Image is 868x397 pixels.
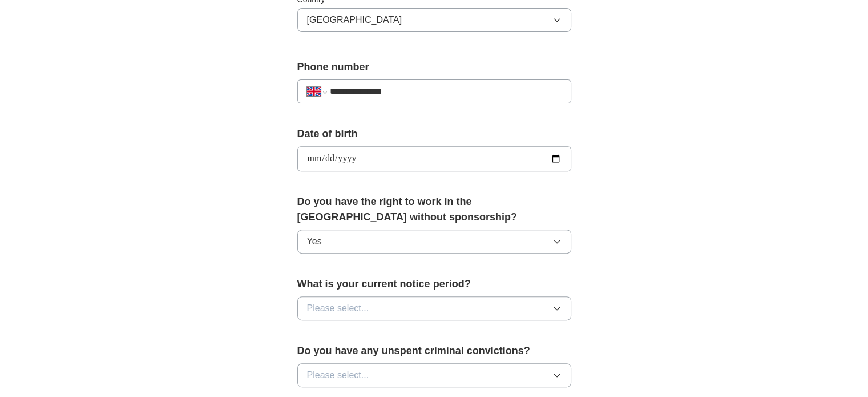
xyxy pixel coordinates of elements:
button: Please select... [297,296,571,320]
span: [GEOGRAPHIC_DATA] [307,13,402,27]
label: Do you have the right to work in the [GEOGRAPHIC_DATA] without sponsorship? [297,194,571,225]
label: Date of birth [297,126,571,142]
button: [GEOGRAPHIC_DATA] [297,8,571,32]
label: Phone number [297,59,571,75]
button: Please select... [297,363,571,387]
label: What is your current notice period? [297,276,571,292]
span: Yes [307,235,322,248]
span: Please select... [307,368,369,382]
button: Yes [297,230,571,254]
label: Do you have any unspent criminal convictions? [297,343,571,359]
span: Please select... [307,302,369,315]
